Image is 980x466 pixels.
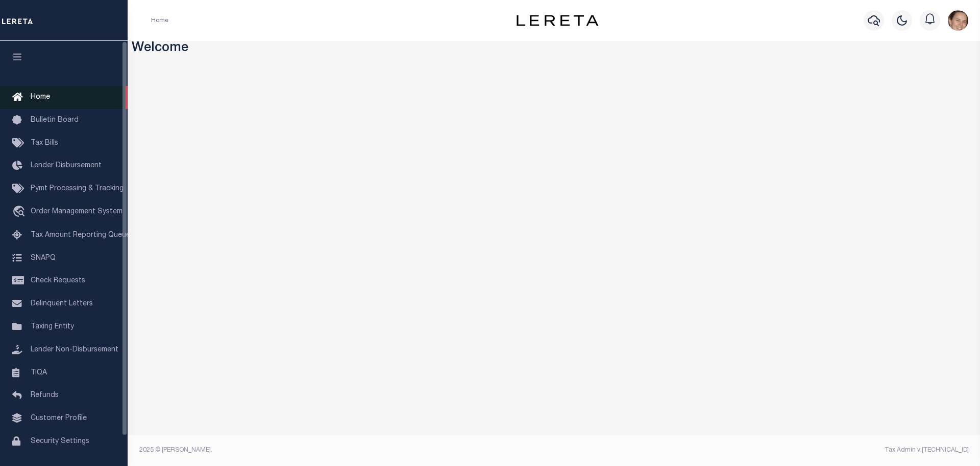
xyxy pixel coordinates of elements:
div: 2025 © [PERSON_NAME]. [132,446,554,455]
img: logo-dark.svg [517,15,598,26]
h3: Welcome [132,41,976,57]
span: TIQA [31,369,47,376]
span: Bulletin Board [31,117,79,124]
span: Tax Amount Reporting Queue [31,232,130,239]
i: travel_explore [12,206,29,219]
span: Home [31,94,50,101]
span: Check Requests [31,277,85,284]
span: Refunds [31,392,59,399]
span: Customer Profile [31,415,87,422]
span: Order Management System [31,208,122,215]
span: Lender Non-Disbursement [31,346,118,353]
div: Tax Admin v.[TECHNICAL_ID] [561,446,969,455]
span: Tax Bills [31,140,58,147]
span: Security Settings [31,438,89,445]
span: Pymt Processing & Tracking [31,185,124,192]
span: Lender Disbursement [31,162,102,169]
li: Home [151,16,168,25]
span: Taxing Entity [31,323,74,330]
span: Delinquent Letters [31,300,93,307]
span: SNAPQ [31,254,56,261]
